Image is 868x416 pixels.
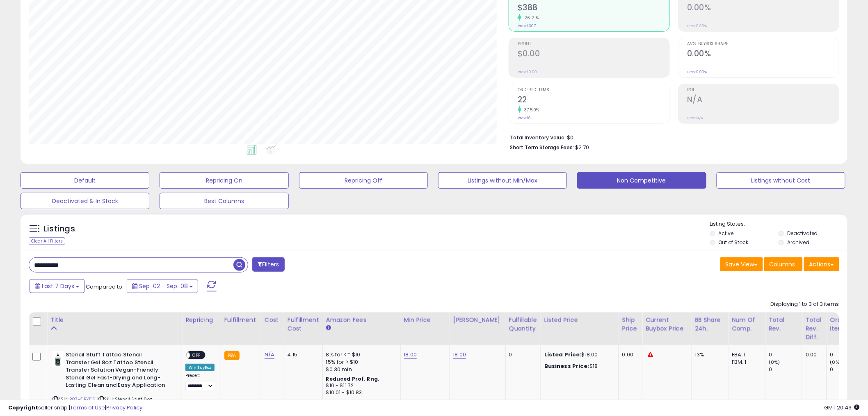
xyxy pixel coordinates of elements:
span: Compared to: [86,283,123,291]
h2: 0.00% [687,3,839,14]
div: FBM: 1 [732,358,759,366]
small: Prev: 0.00% [687,23,707,28]
div: BB Share 24h. [695,316,725,333]
div: $0.30 min [326,366,394,373]
div: $10 - $11.72 [326,382,394,389]
span: Last 7 Days [42,282,74,290]
small: (0%) [830,359,842,365]
div: 4.15 [288,351,316,358]
b: Stencil Stuff Tattoo Stencil Transfer Gel 8oz Tattoo Stencil Transfer Solution Vegan-Friendly Ste... [66,351,165,391]
div: Fulfillment [224,316,258,324]
button: Actions [804,257,839,271]
div: Fulfillable Quantity [509,316,537,333]
div: Clear All Filters [29,237,65,245]
button: Best Columns [160,193,288,209]
div: 0 [830,351,863,358]
div: [PERSON_NAME] [453,316,502,324]
button: Filters [252,257,284,272]
p: Listing States: [710,220,847,228]
span: 2025-09-16 20:43 GMT [825,404,860,411]
div: 0 [830,366,863,373]
div: Min Price [404,316,446,324]
h2: $0.00 [518,49,669,60]
span: Columns [770,260,795,268]
small: Prev: $0.00 [518,69,537,74]
button: Listings without Cost [717,172,845,189]
img: 31NtsAFv78L._SL40_.jpg [53,351,64,367]
span: $2.70 [575,143,589,151]
b: Listed Price: [544,351,582,358]
div: 0.00 [806,351,820,358]
button: Columns [764,257,803,271]
small: 26.21% [521,15,539,21]
div: Repricing [185,316,217,324]
span: OFF [190,352,203,359]
b: Business Price: [544,362,589,370]
div: $18 [544,363,612,370]
h2: N/A [687,95,839,106]
li: $0 [510,132,833,142]
small: (0%) [769,359,780,365]
b: Reduced Prof. Rng. [326,375,380,382]
div: Ordered Items [830,316,860,333]
small: Prev: 0.00% [687,69,707,74]
label: Archived [787,239,809,246]
a: N/A [265,351,274,359]
button: Repricing Off [299,172,428,189]
div: Amazon Fees [326,316,397,324]
div: Total Rev. Diff. [806,316,823,342]
a: B07H11BYD6 [69,396,96,403]
div: FBA: 1 [732,351,759,358]
small: Prev: 16 [518,116,530,120]
div: 15% for > $10 [326,358,394,366]
strong: Copyright [8,404,38,411]
button: Listings without Min/Max [438,172,567,189]
small: Prev: N/A [687,116,703,120]
button: Default [21,172,149,189]
div: 0 [769,351,802,358]
div: Displaying 1 to 3 of 3 items [771,300,839,308]
span: Profit [518,42,669,46]
span: ROI [687,88,839,92]
div: Cost [265,316,281,324]
div: Preset: [185,373,215,391]
div: 0 [509,351,535,358]
b: Short Term Storage Fees: [510,144,574,151]
small: 37.50% [521,107,539,113]
small: Prev: $307 [518,23,536,28]
a: 18.00 [453,351,466,359]
div: 0 [769,366,802,373]
div: Title [50,316,178,324]
h2: 0.00% [687,49,839,60]
button: Repricing On [160,172,288,189]
div: Num of Comp. [732,316,762,333]
div: Ship Price [622,316,639,333]
span: Avg. Buybox Share [687,42,839,46]
div: 0.00 [622,351,636,358]
div: Fulfillment Cost [288,316,319,333]
div: 13% [695,351,722,358]
label: Deactivated [787,230,818,237]
small: Amazon Fees. [326,324,331,332]
button: Save View [720,257,763,271]
div: seller snap | | [8,404,142,412]
button: Sep-02 - Sep-08 [127,279,198,293]
b: Total Inventory Value: [510,134,566,141]
div: Total Rev. [769,316,799,333]
span: Ordered Items [518,88,669,92]
small: FBA [224,351,240,360]
button: Deactivated & In Stock [21,193,149,209]
div: Win BuyBox [185,364,215,371]
div: $18.00 [544,351,612,358]
div: Listed Price [544,316,615,324]
div: Current Buybox Price [646,316,688,333]
div: $10.01 - $10.83 [326,389,394,396]
a: Terms of Use [70,404,105,411]
h2: $388 [518,3,669,14]
div: 8% for <= $10 [326,351,394,358]
button: Non Competitive [577,172,706,189]
a: 18.00 [404,351,417,359]
label: Out of Stock [719,239,749,246]
a: Privacy Policy [106,404,142,411]
span: Sep-02 - Sep-08 [139,282,188,290]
